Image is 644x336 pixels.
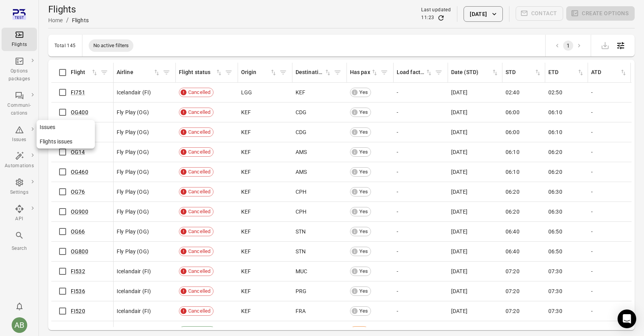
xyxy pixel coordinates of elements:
[185,168,213,176] span: Cancelled
[548,307,562,315] span: 07:30
[241,188,251,196] span: KEF
[223,67,234,78] button: Filter by flight status
[591,108,628,116] div: -
[5,189,34,196] div: Settings
[332,67,343,78] button: Filter by destination
[179,68,215,77] div: Flight status
[71,248,88,255] a: OG800
[506,307,520,315] span: 07:20
[71,89,85,95] a: FI751
[451,148,467,156] span: [DATE]
[357,168,371,176] span: Yes
[357,88,371,96] span: Yes
[71,169,88,175] a: OG460
[296,168,307,176] span: AMS
[241,168,251,176] span: KEF
[357,267,371,275] span: Yes
[185,287,213,295] span: Cancelled
[506,88,520,96] span: 02:40
[48,16,89,25] nav: Breadcrumbs
[185,88,213,96] span: Cancelled
[357,188,371,196] span: Yes
[5,41,34,49] div: Flights
[451,88,467,96] span: [DATE]
[241,287,251,295] span: KEF
[506,248,520,255] span: 06:40
[296,267,307,275] span: MUC
[296,128,306,136] span: CDG
[241,208,251,216] span: KEF
[241,128,251,136] span: KEF
[397,287,445,295] div: -
[433,67,444,78] button: Filter by load factor
[71,149,85,155] a: OG14
[296,228,306,235] span: STN
[437,14,445,22] button: Refresh data
[397,128,445,136] div: -
[71,68,98,77] div: Sort by flight in ascending order
[357,248,371,255] span: Yes
[591,287,628,295] div: -
[451,267,467,275] span: [DATE]
[451,168,467,176] span: [DATE]
[185,248,213,255] span: Cancelled
[464,6,502,22] button: [DATE]
[296,108,306,116] span: CDG
[506,188,520,196] span: 06:20
[548,188,562,196] span: 06:30
[451,287,467,295] span: [DATE]
[357,307,371,315] span: Yes
[350,68,371,77] div: Has pax
[117,228,149,235] span: Fly Play (OG)
[296,148,307,156] span: AMS
[591,327,605,335] span: 07:15
[5,67,34,83] div: Options packages
[548,68,577,77] div: ETD
[37,134,95,149] a: Flights issues
[591,248,628,255] div: -
[506,68,542,77] div: Sort by STD in ascending order
[506,68,534,77] div: STD
[397,68,433,77] div: Sort by load factor in ascending order
[506,148,520,156] span: 06:10
[397,267,445,275] div: -
[506,108,520,116] span: 06:00
[506,168,520,176] span: 06:10
[548,88,562,96] span: 02:50
[506,327,520,335] span: 07:20
[506,228,520,235] span: 06:40
[397,208,445,216] div: -
[613,38,628,53] button: Open table configuration
[117,68,161,77] div: Sort by airline in ascending order
[350,68,378,77] div: Sort by has pax in ascending order
[548,208,562,216] span: 06:30
[397,68,425,77] div: Load factor
[397,88,445,96] div: -
[397,307,445,315] div: -
[5,162,34,170] div: Automations
[12,317,27,333] div: AB
[71,68,91,77] div: Flight
[397,327,445,335] div: -
[591,148,628,156] div: -
[357,148,371,156] span: Yes
[451,128,467,136] span: [DATE]
[12,299,27,314] button: Notifications
[89,42,134,50] span: No active filters
[357,287,371,295] span: Yes
[277,67,289,78] button: Filter by origin
[296,287,306,295] span: PRG
[5,215,34,223] div: API
[161,67,172,78] button: Filter by airline
[548,168,562,176] span: 06:20
[296,208,306,216] span: CPH
[397,188,445,196] div: -
[548,128,562,136] span: 06:10
[357,108,371,116] span: Yes
[451,188,467,196] span: [DATE]
[71,209,88,215] a: OG900
[451,68,499,77] div: Sort by date (STD) in ascending order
